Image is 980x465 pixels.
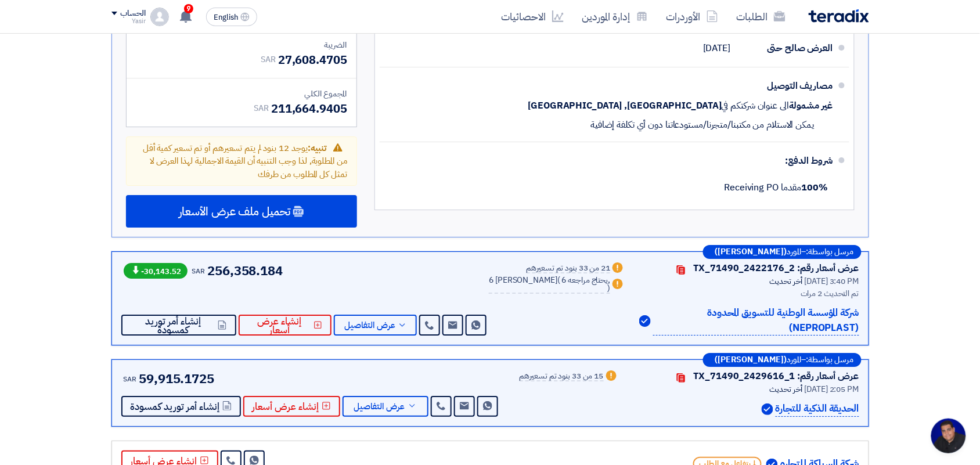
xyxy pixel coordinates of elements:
[762,403,773,415] img: Verified Account
[802,181,828,194] strong: 100%
[121,315,236,336] button: إنشاء أمر توريد كمسودة
[715,248,787,256] b: ([PERSON_NAME])
[715,356,787,364] b: ([PERSON_NAME])
[124,263,188,279] span: -30,143.52
[343,396,428,417] button: عرض التفاصيل
[139,369,214,388] span: 59,915.1725
[206,8,257,26] button: English
[806,356,854,364] span: مرسل بواسطة:
[111,18,146,24] div: Yasir
[344,321,395,330] span: عرض التفاصيل
[657,3,727,30] a: الأوردرات
[789,100,833,111] span: غير مشمولة
[121,396,241,417] button: إنشاء أمر توريد كمسودة
[725,181,828,194] span: مقدما Receiving PO
[694,369,859,383] div: عرض أسعار رقم: TX_71490_2429616_1
[261,53,276,66] span: SAR
[214,13,238,21] span: English
[308,142,326,154] span: تنبيه:
[254,102,269,114] span: SAR
[354,402,405,411] span: عرض التفاصيل
[243,396,340,417] button: إنشاء عرض أسعار
[143,142,347,181] span: يوجد 12 بنود لم يتم تسعيرهم أو تم تسعير كمية أقل من المطلوبة, لذا وجب التنبيه أن القيمة الاجمالية...
[527,264,611,273] div: 21 من 33 بنود تم تسعيرهم
[639,315,651,327] img: Verified Account
[136,88,347,100] div: المجموع الكلي
[136,39,347,51] div: الضريبة
[528,100,722,111] span: [GEOGRAPHIC_DATA], [GEOGRAPHIC_DATA]
[740,72,833,100] div: مصاريف التوصيل
[207,261,283,280] span: 256,358.184
[590,119,814,131] span: يمكن الاستلام من مكتبنا/متجرنا/مستودعاتنا دون أي تكلفة إضافية
[489,276,610,294] div: 6 [PERSON_NAME]
[703,245,862,259] div: –
[787,356,802,364] span: المورد
[639,287,859,300] div: تم التحديث 2 مرات
[271,100,347,117] span: 211,664.9405
[239,315,332,336] button: إنشاء عرض أسعار
[184,4,193,13] span: 9
[931,419,966,453] div: Open chat
[334,315,417,336] button: عرض التفاصيل
[192,266,206,276] span: SAR
[806,248,854,256] span: مرسل بواسطة:
[253,402,319,411] span: إنشاء عرض أسعار
[727,3,795,30] a: الطلبات
[703,42,730,54] span: [DATE]
[557,274,560,286] span: (
[121,9,146,19] div: الحساب
[150,8,169,26] img: profile_test.png
[694,261,859,275] div: عرض أسعار رقم: TX_71490_2422176_2
[520,372,604,381] div: 15 من 33 بنود تم تسعيرهم
[770,275,803,287] span: أخر تحديث
[703,353,862,367] div: –
[770,383,803,395] span: أخر تحديث
[131,317,216,334] span: إنشاء أمر توريد كمسودة
[248,317,312,334] span: إنشاء عرض أسعار
[805,383,859,395] span: [DATE] 2:05 PM
[722,100,789,111] span: الى عنوان شركتكم في
[776,401,859,417] p: الحديقة الذكية للتجارة
[787,248,802,256] span: المورد
[492,3,573,30] a: الاحصائيات
[653,305,859,336] p: شركة المؤسسة الوطنية للتسويق المحدودة (NEPROPLAST)
[573,3,657,30] a: إدارة الموردين
[278,51,347,69] span: 27,608.4705
[131,402,220,411] span: إنشاء أمر توريد كمسودة
[562,274,611,286] span: 6 يحتاج مراجعه,
[809,9,869,23] img: Teradix logo
[179,206,290,217] span: تحميل ملف عرض الأسعار
[608,282,611,294] span: )
[398,147,833,175] div: شروط الدفع:
[740,34,833,62] div: العرض صالح حتى
[124,374,137,384] span: SAR
[805,275,859,287] span: [DATE] 3:40 PM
